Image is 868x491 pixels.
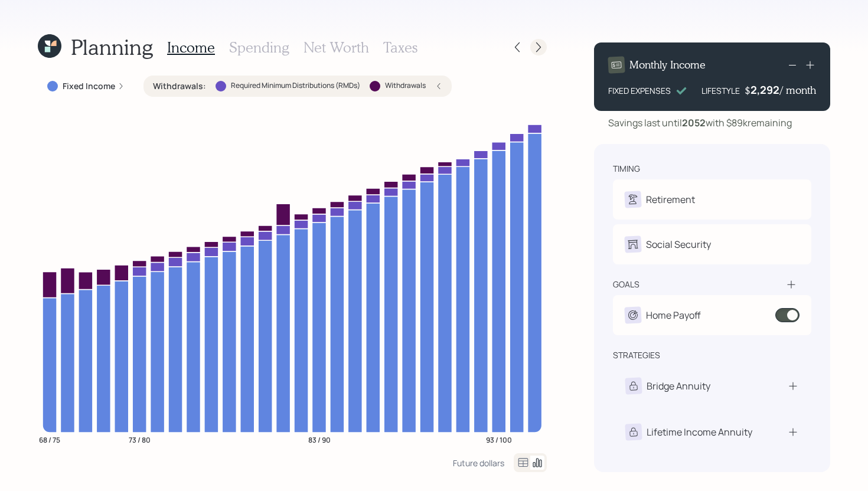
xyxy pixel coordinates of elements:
[613,279,639,290] div: goals
[71,34,153,60] h1: Planning
[682,116,706,129] b: 2052
[608,116,792,130] div: Savings last until with $89k remaining
[153,80,206,92] label: Withdrawals :
[453,457,504,469] div: Future dollars
[745,84,750,97] h4: $
[39,434,60,444] tspan: 68 / 75
[629,58,706,71] h4: Monthly Income
[304,39,369,56] h3: Net Worth
[229,39,289,56] h3: Spending
[63,80,115,92] label: Fixed Income
[385,81,426,91] label: Withdrawals
[780,84,816,97] h4: / month
[308,434,331,444] tspan: 83 / 90
[383,39,417,56] h3: Taxes
[608,84,671,97] div: FIXED EXPENSES
[486,434,512,444] tspan: 93 / 100
[647,425,752,439] div: Lifetime Income Annuity
[613,349,660,361] div: strategies
[167,39,215,56] h3: Income
[646,308,701,322] div: Home Payoff
[701,84,740,97] div: LIFESTYLE
[129,434,151,444] tspan: 73 / 80
[750,83,780,97] div: 2,292
[231,81,360,91] label: Required Minimum Distributions (RMDs)
[646,237,711,251] div: Social Security
[613,163,640,175] div: timing
[647,379,710,393] div: Bridge Annuity
[646,192,695,207] div: Retirement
